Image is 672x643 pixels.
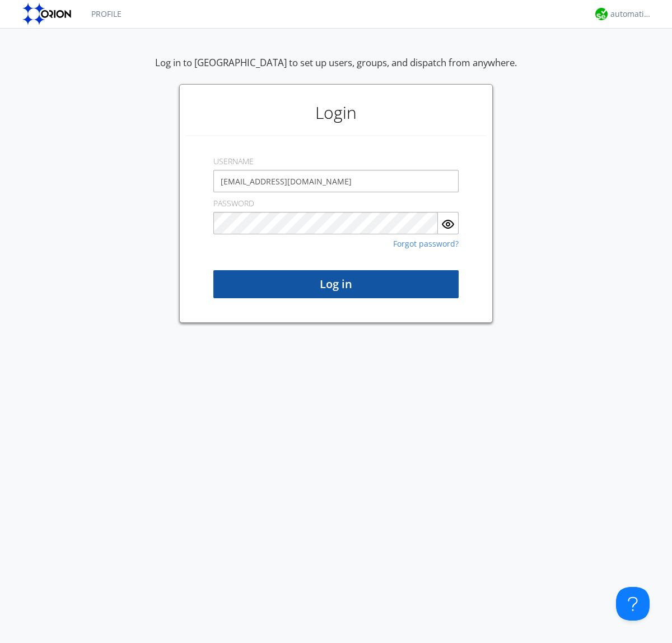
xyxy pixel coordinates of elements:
img: eye.svg [441,218,455,231]
label: PASSWORD [213,198,254,209]
button: Show Password [438,212,459,234]
input: Password [213,212,438,234]
div: Log in to [GEOGRAPHIC_DATA] to set up users, groups, and dispatch from anywhere. [155,56,517,84]
h1: Login [185,90,487,135]
div: automation+atlas [610,8,652,20]
button: Log in [213,270,459,298]
img: orion-labs-logo.svg [22,3,74,25]
img: d2d01cd9b4174d08988066c6d424eccd [595,8,608,20]
iframe: Toggle Customer Support [616,587,650,621]
a: Forgot password? [393,240,459,248]
label: USERNAME [213,156,254,167]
